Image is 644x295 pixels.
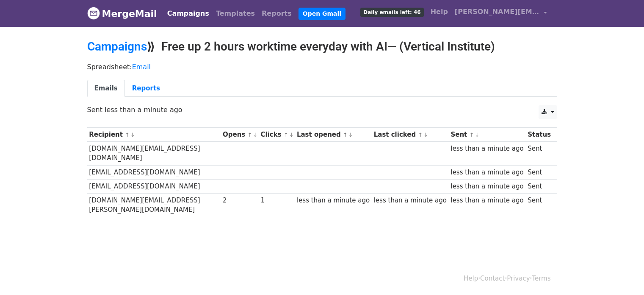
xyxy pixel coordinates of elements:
a: Terms [532,275,550,282]
span: [PERSON_NAME][EMAIL_ADDRESS][DOMAIN_NAME] [455,7,539,17]
span: Daily emails left: 46 [360,8,423,17]
p: Sent less than a minute ago [87,105,557,114]
div: less than a minute ago [451,196,523,205]
a: ↓ [348,132,353,138]
a: Emails [87,80,125,97]
a: ↓ [475,132,479,138]
div: less than a minute ago [451,182,523,191]
div: less than a minute ago [451,144,523,154]
a: ↑ [248,132,252,138]
div: less than a minute ago [297,196,370,205]
a: ↓ [289,132,294,138]
a: ↑ [125,132,130,138]
a: [PERSON_NAME][EMAIL_ADDRESS][DOMAIN_NAME] [451,3,550,23]
a: ↓ [423,132,428,138]
th: Status [525,128,553,142]
td: [EMAIL_ADDRESS][DOMAIN_NAME] [87,179,221,193]
a: Daily emails left: 46 [357,3,427,20]
a: ↑ [343,132,348,138]
a: Email [132,63,151,71]
a: Reports [125,80,167,97]
a: ↓ [253,132,257,138]
a: ↑ [470,132,474,138]
p: Spreadsheet: [87,62,557,71]
a: Campaigns [164,5,213,22]
a: Help [427,3,451,20]
a: Contact [480,275,505,282]
a: MergeMail [87,5,157,22]
a: ↑ [418,132,423,138]
td: [EMAIL_ADDRESS][DOMAIN_NAME] [87,165,221,179]
th: Last clicked [372,128,449,142]
th: Clicks [259,128,295,142]
div: 1 [261,196,293,205]
td: [DOMAIN_NAME][EMAIL_ADDRESS][PERSON_NAME][DOMAIN_NAME] [87,193,221,216]
h2: ⟫ Free up 2 hours worktime everyday with AI— (Vertical Institute) [87,39,557,54]
a: ↓ [130,132,135,138]
a: Open Gmail [299,8,345,20]
th: Sent [449,128,526,142]
td: [DOMAIN_NAME][EMAIL_ADDRESS][DOMAIN_NAME] [87,142,221,166]
td: Sent [525,179,553,193]
div: 2 [223,196,257,205]
a: Privacy [507,275,530,282]
th: Last opened [295,128,372,142]
td: Sent [525,193,553,216]
th: Recipient [87,128,221,142]
a: Reports [258,5,295,22]
div: less than a minute ago [374,196,447,205]
div: less than a minute ago [451,168,523,177]
a: ↑ [284,132,288,138]
a: Campaigns [87,39,147,53]
a: Templates [213,5,258,22]
th: Opens [221,128,259,142]
img: MergeMail logo [87,7,100,20]
a: Help [464,275,478,282]
td: Sent [525,142,553,166]
td: Sent [525,165,553,179]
